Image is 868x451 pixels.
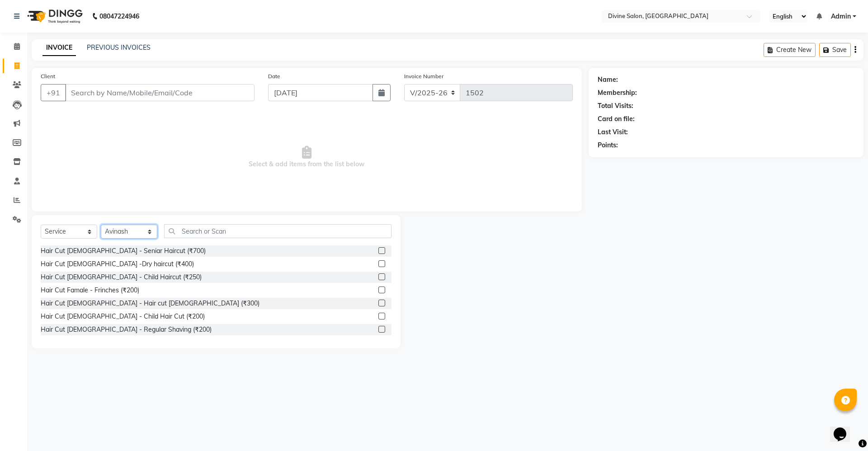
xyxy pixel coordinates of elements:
[41,312,205,321] div: Hair Cut [DEMOGRAPHIC_DATA] - Child Hair Cut (₹200)
[819,43,851,57] button: Save
[87,43,151,52] a: PREVIOUS INVOICES
[41,272,202,282] div: Hair Cut [DEMOGRAPHIC_DATA] - Child Haircut (₹250)
[41,246,206,256] div: Hair Cut [DEMOGRAPHIC_DATA] - Seniar Haircut (₹700)
[99,4,139,29] b: 08047224946
[65,84,255,101] input: Search by Name/Mobile/Email/Code
[598,75,618,85] div: Name:
[41,299,259,308] div: Hair Cut [DEMOGRAPHIC_DATA] - Hair cut [DEMOGRAPHIC_DATA] (₹300)
[598,88,637,98] div: Membership:
[598,127,628,137] div: Last Visit:
[23,4,85,29] img: logo
[41,286,139,295] div: Hair Cut Famale - Frinches (₹200)
[41,325,212,334] div: Hair Cut [DEMOGRAPHIC_DATA] - Regular Shaving (₹200)
[404,72,443,80] label: Invoice Number
[164,224,392,238] input: Search or Scan
[598,141,618,150] div: Points:
[598,101,633,111] div: Total Visits:
[831,12,851,21] span: Admin
[41,84,66,101] button: +91
[598,114,635,124] div: Card on file:
[41,259,194,269] div: Hair Cut [DEMOGRAPHIC_DATA] -Dry haircut (₹400)
[42,40,76,56] a: INVOICE
[41,112,573,202] span: Select & add items from the list below
[41,72,55,80] label: Client
[764,43,816,57] button: Create New
[268,72,280,80] label: Date
[830,415,859,442] iframe: chat widget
